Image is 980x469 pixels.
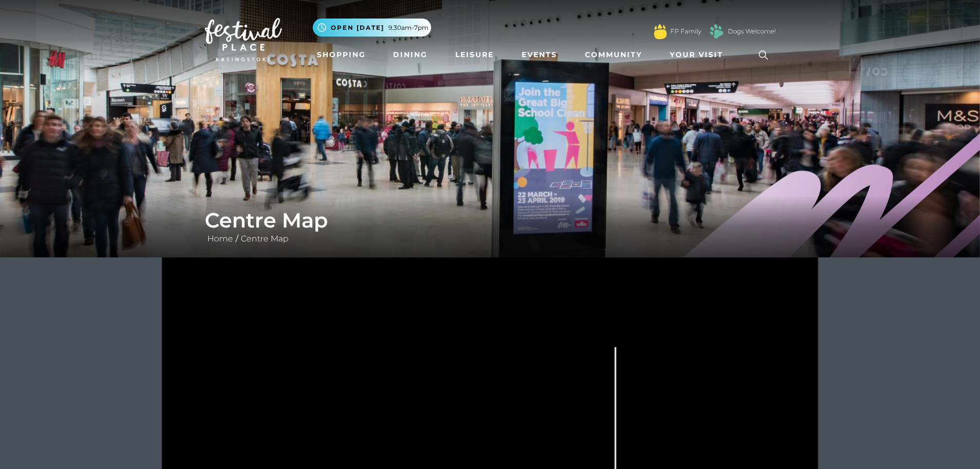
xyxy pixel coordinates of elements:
[728,27,776,36] a: Dogs Welcome!
[389,45,432,64] a: Dining
[197,208,783,245] div: /
[313,19,431,37] button: Open [DATE] 9.30am-7pm
[581,45,646,64] a: Community
[670,49,723,60] span: Your Visit
[205,18,282,61] img: Festival Place Logo
[518,45,561,64] a: Events
[205,208,776,233] h1: Centre Map
[670,27,701,36] a: FP Family
[331,23,384,32] span: Open [DATE]
[388,23,429,32] span: 9.30am-7pm
[666,45,733,64] a: Your Visit
[451,45,498,64] a: Leisure
[313,45,370,64] a: Shopping
[238,234,291,244] a: Centre Map
[205,234,236,244] a: Home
